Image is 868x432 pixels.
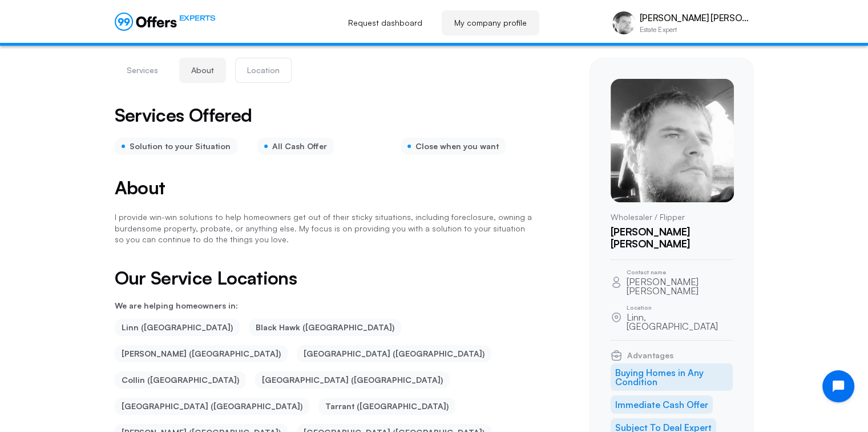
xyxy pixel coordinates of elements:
[627,305,733,310] p: Location
[627,313,733,331] p: Linn, [GEOGRAPHIC_DATA]
[640,13,754,23] p: [PERSON_NAME] [PERSON_NAME]
[115,178,535,198] h2: About
[640,26,754,33] p: Estate Expert
[115,371,246,389] li: Collin ([GEOGRAPHIC_DATA])
[257,138,334,155] div: All Cash Offer
[235,58,292,83] button: Location
[115,211,535,245] p: I provide win-win solutions to help homeowners get out of their sticky situations, including fore...
[611,363,733,391] li: Buying Homes in Any Condition
[115,13,216,31] a: EXPERTS
[318,398,455,415] li: Tarrant ([GEOGRAPHIC_DATA])
[612,11,635,34] img: Drake Retzlaff
[627,277,733,295] p: [PERSON_NAME] [PERSON_NAME]
[255,371,450,389] li: [GEOGRAPHIC_DATA] ([GEOGRAPHIC_DATA])
[115,58,170,83] button: Services
[401,138,506,155] div: Close when you want
[611,395,713,414] li: Immediate Cash Offer
[627,269,733,275] p: Contact name
[611,211,733,223] p: Wholesaler / Flipper
[115,345,288,362] li: [PERSON_NAME] ([GEOGRAPHIC_DATA])
[115,319,240,336] li: Linn ([GEOGRAPHIC_DATA])
[115,398,309,415] li: [GEOGRAPHIC_DATA] ([GEOGRAPHIC_DATA])
[442,10,539,35] a: My company profile
[297,345,491,362] li: [GEOGRAPHIC_DATA] ([GEOGRAPHIC_DATA])
[611,226,733,250] h1: [PERSON_NAME] [PERSON_NAME]
[627,351,673,359] span: Advantages
[179,58,226,83] button: About
[115,268,535,288] h2: Our Service Locations
[115,138,237,155] div: Solution to your Situation
[115,106,252,124] h2: Services Offered
[611,79,734,202] img: Drake Retzlaff
[115,302,535,310] p: We are helping homeowners in:
[336,10,435,35] a: Request dashboard
[179,13,216,23] span: EXPERTS
[249,319,401,336] li: Black Hawk ([GEOGRAPHIC_DATA])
